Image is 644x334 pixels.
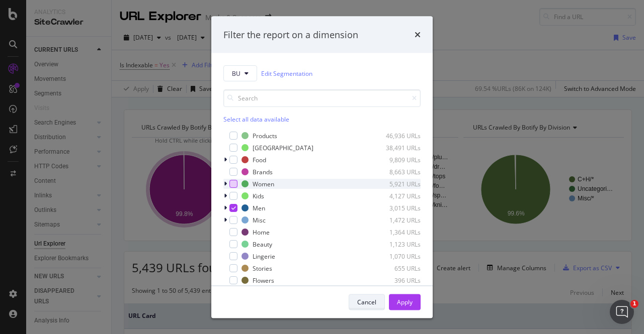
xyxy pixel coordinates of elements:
[371,252,421,260] div: 1,070 URLs
[253,264,272,272] div: Stories
[223,65,257,81] button: BU
[253,179,274,188] div: Women
[371,203,421,212] div: 3,015 URLs
[223,115,421,124] div: Select all data available
[253,240,272,248] div: Beauty
[253,191,264,200] div: Kids
[397,297,413,306] div: Apply
[389,294,421,310] button: Apply
[371,155,421,164] div: 9,809 URLs
[357,297,376,306] div: Cancel
[371,228,421,236] div: 1,364 URLs
[211,16,433,318] div: modal
[371,264,421,272] div: 655 URLs
[253,167,273,176] div: Brands
[371,191,421,200] div: 4,127 URLs
[610,300,634,324] iframe: Intercom live chat
[253,155,266,164] div: Food
[371,276,421,284] div: 396 URLs
[253,276,274,284] div: Flowers
[223,89,421,107] input: Search
[253,143,313,152] div: [GEOGRAPHIC_DATA]
[371,215,421,224] div: 1,472 URLs
[371,167,421,176] div: 8,663 URLs
[371,240,421,248] div: 1,123 URLs
[253,228,270,236] div: Home
[349,294,385,310] button: Cancel
[253,203,265,212] div: Men
[253,252,275,260] div: Lingerie
[371,179,421,188] div: 5,921 URLs
[253,131,277,140] div: Products
[223,28,358,41] div: Filter the report on a dimension
[371,131,421,140] div: 46,936 URLs
[630,300,638,308] span: 1
[371,143,421,152] div: 38,491 URLs
[232,69,240,77] span: BU
[253,215,266,224] div: Misc
[261,68,312,78] a: Edit Segmentation
[415,28,421,41] div: times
